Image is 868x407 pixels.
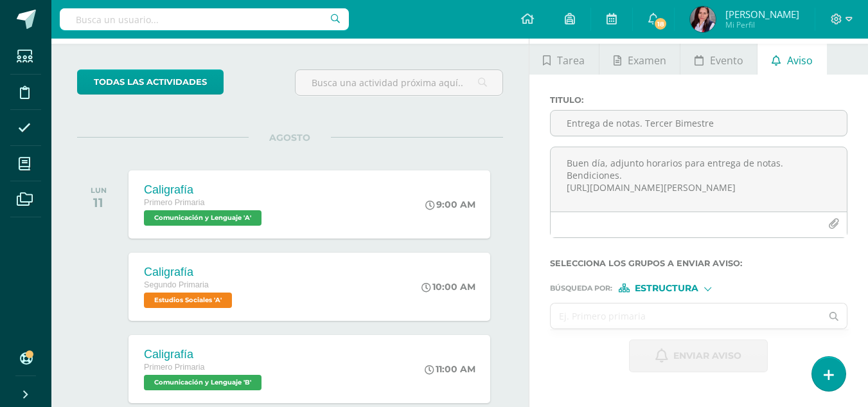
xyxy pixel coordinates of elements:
[653,17,668,31] span: 18
[91,186,107,195] div: LUN
[144,266,235,279] div: Caligrafía
[628,45,666,76] span: Examen
[249,132,331,143] span: AGOSTO
[725,19,799,30] span: Mi Perfil
[673,340,741,372] span: Enviar aviso
[296,70,502,95] input: Busca una actividad próxima aquí...
[629,339,768,372] button: Enviar aviso
[710,45,743,76] span: Evento
[144,280,209,289] span: Segundo Primaria
[599,44,680,75] a: Examen
[144,198,204,207] span: Primero Primaria
[144,210,261,226] span: Comunicación y Lenguaje 'A'
[551,303,822,329] input: Ej. Primero primaria
[557,45,585,76] span: Tarea
[551,147,847,212] textarea: Buen día, adjunto horarios para entrega de notas. Bendiciones. [URL][DOMAIN_NAME][PERSON_NAME]
[144,375,261,390] span: Comunicación y Lenguaje 'B'
[77,69,224,95] a: todas las Actividades
[787,45,813,76] span: Aviso
[529,44,599,75] a: Tarea
[757,44,826,75] a: Aviso
[680,44,757,75] a: Evento
[550,95,847,105] label: Titulo :
[425,199,475,210] div: 9:00 AM
[425,363,475,375] div: 11:00 AM
[144,348,265,361] div: Caligrafía
[144,183,265,197] div: Caligrafía
[144,363,204,372] span: Primero Primaria
[635,285,698,292] span: Estructura
[551,111,847,136] input: Titulo
[144,293,232,308] span: Estudios Sociales 'A'
[690,6,716,32] img: 98cf7b7dd478a1f393f70db0214aa5fa.png
[550,285,612,292] span: Búsqueda por :
[60,8,349,30] input: Busca un usuario...
[421,281,475,293] div: 10:00 AM
[725,8,799,21] span: [PERSON_NAME]
[550,258,847,268] label: Selecciona los grupos a enviar aviso :
[91,195,107,210] div: 11
[619,284,715,293] div: [object Object]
